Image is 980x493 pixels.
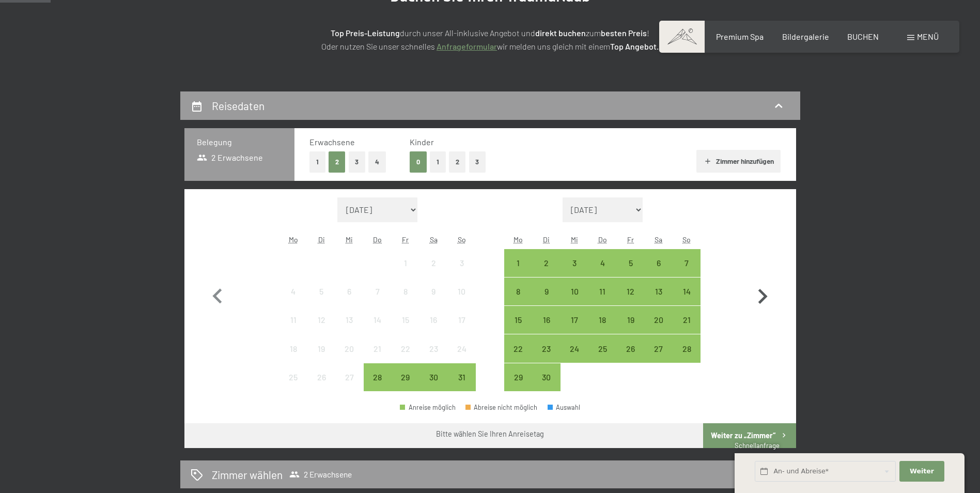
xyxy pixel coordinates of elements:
[307,278,335,305] div: Anreise nicht möglich
[610,41,659,51] strong: Top Angebot.
[318,235,325,244] abbr: Dienstag
[364,278,392,305] div: Thu Aug 07 2025
[307,334,335,362] div: Tue Aug 19 2025
[308,345,334,371] div: 19
[410,137,434,147] span: Kinder
[447,249,475,277] div: Sun Aug 03 2025
[674,316,699,342] div: 21
[910,467,934,476] span: Weiter
[447,249,475,277] div: Anreise nicht möglich
[336,316,362,342] div: 13
[465,404,538,411] div: Abreise nicht möglich
[279,278,307,305] div: Anreise nicht möglich
[627,235,634,244] abbr: Freitag
[447,278,475,305] div: Sun Aug 10 2025
[562,345,587,371] div: 24
[281,373,306,399] div: 25
[421,287,446,313] div: 9
[393,345,418,371] div: 22
[421,345,446,371] div: 23
[392,249,419,277] div: Fri Aug 01 2025
[716,32,764,41] a: Premium Spa
[645,306,673,334] div: Anreise möglich
[504,249,532,277] div: Mon Sep 01 2025
[673,249,701,277] div: Anreise möglich
[279,278,307,305] div: Mon Aug 04 2025
[203,197,232,392] button: Vorheriger Monat
[588,278,616,305] div: Thu Sep 11 2025
[364,306,392,334] div: Thu Aug 14 2025
[392,278,419,305] div: Fri Aug 08 2025
[673,306,701,334] div: Anreise möglich
[504,249,532,277] div: Anreise möglich
[617,287,643,313] div: 12
[364,363,392,391] div: Anreise möglich
[782,32,829,41] span: Bildergalerie
[447,363,475,391] div: Anreise möglich
[279,334,307,362] div: Mon Aug 18 2025
[589,287,615,313] div: 11
[279,363,307,391] div: Anreise nicht möglich
[673,278,701,305] div: Anreise möglich
[534,345,559,371] div: 23
[335,306,363,334] div: Wed Aug 13 2025
[419,363,447,391] div: Sat Aug 30 2025
[561,306,588,334] div: Anreise möglich
[365,373,391,399] div: 28
[562,259,587,285] div: 3
[364,278,392,305] div: Anreise nicht möglich
[571,235,578,244] abbr: Mittwoch
[748,197,777,392] button: Nächster Monat
[505,287,531,313] div: 8
[392,334,419,362] div: Anreise nicht möglich
[392,306,419,334] div: Fri Aug 15 2025
[548,404,581,411] div: Auswahl
[673,306,701,334] div: Sun Sep 21 2025
[335,363,363,391] div: Anreise nicht möglich
[589,345,615,371] div: 25
[616,278,644,305] div: Anreise möglich
[673,334,701,362] div: Sun Sep 28 2025
[281,287,306,313] div: 4
[533,363,561,391] div: Anreise möglich
[458,235,466,244] abbr: Sonntag
[534,373,559,399] div: 30
[349,151,366,173] button: 3
[617,259,643,285] div: 5
[392,249,419,277] div: Anreise nicht möglich
[645,278,673,305] div: Anreise möglich
[392,278,419,305] div: Anreise nicht möglich
[533,363,561,391] div: Tue Sep 30 2025
[673,278,701,305] div: Sun Sep 14 2025
[616,249,644,277] div: Fri Sep 05 2025
[588,306,616,334] div: Anreise möglich
[505,373,531,399] div: 29
[365,287,391,313] div: 7
[393,287,418,313] div: 8
[534,316,559,342] div: 16
[899,461,944,482] button: Weiter
[588,334,616,362] div: Anreise möglich
[392,306,419,334] div: Anreise nicht möglich
[309,151,325,173] button: 1
[437,41,497,51] a: Anfrageformular
[279,306,307,334] div: Mon Aug 11 2025
[533,249,561,277] div: Tue Sep 02 2025
[504,306,532,334] div: Mon Sep 15 2025
[307,306,335,334] div: Anreise nicht möglich
[419,249,447,277] div: Anreise nicht möglich
[735,441,780,450] span: Schnellanfrage
[645,249,673,277] div: Anreise möglich
[368,151,386,173] button: 4
[421,373,446,399] div: 30
[335,278,363,305] div: Anreise nicht möglich
[505,345,531,371] div: 22
[308,316,334,342] div: 12
[335,278,363,305] div: Wed Aug 06 2025
[447,334,475,362] div: Sun Aug 24 2025
[534,259,559,285] div: 2
[364,334,392,362] div: Anreise nicht möglich
[533,306,561,334] div: Anreise möglich
[617,345,643,371] div: 26
[419,306,447,334] div: Anreise nicht möglich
